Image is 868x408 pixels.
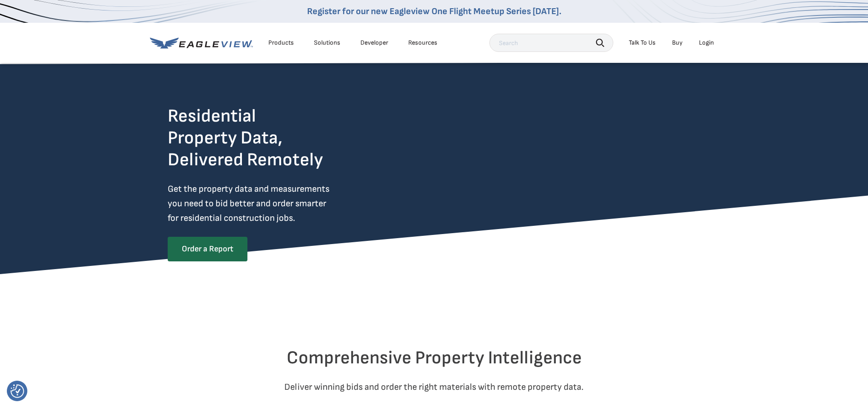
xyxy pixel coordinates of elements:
a: Register for our new Eagleview One Flight Meetup Series [DATE]. [307,6,561,17]
p: Deliver winning bids and order the right materials with remote property data. [168,380,701,394]
div: Resources [408,39,437,47]
button: Consent Preferences [10,384,24,398]
h2: Comprehensive Property Intelligence [168,347,701,369]
input: Search [489,34,613,52]
a: Developer [360,39,388,47]
img: Revisit consent button [10,384,24,398]
div: Login [699,39,714,47]
h2: Residential Property Data, Delivered Remotely [168,105,323,171]
div: Products [268,39,294,47]
p: Get the property data and measurements you need to bid better and order smarter for residential c... [168,182,367,225]
a: Order a Report [168,237,247,261]
a: Buy [672,39,683,47]
div: Solutions [314,39,340,47]
div: Talk To Us [629,39,656,47]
